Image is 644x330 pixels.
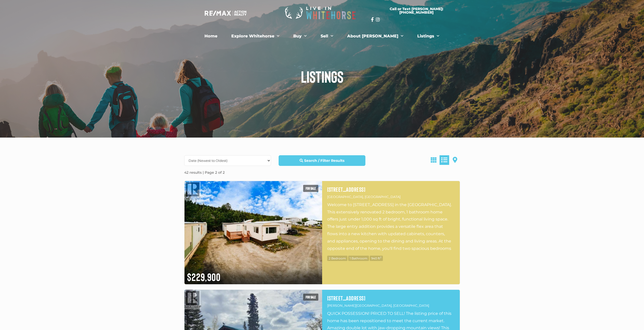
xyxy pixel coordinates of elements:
h1: Listings [180,68,464,84]
a: [STREET_ADDRESS] [327,295,455,301]
nav: Menu [183,31,461,41]
a: Buy [289,31,310,41]
a: Home [201,31,221,41]
a: About [PERSON_NAME] [343,31,407,41]
span: 1 Bathroom [348,256,369,261]
a: Search / Filter Results [279,155,365,166]
a: Listings [413,31,443,41]
img: 15-200 LOBIRD ROAD, Whitehorse, Yukon [184,181,322,284]
p: [GEOGRAPHIC_DATA], [GEOGRAPHIC_DATA] [327,194,455,200]
span: For sale [303,185,318,192]
span: For sale [303,294,318,301]
p: [PERSON_NAME][GEOGRAPHIC_DATA], [GEOGRAPHIC_DATA] [327,303,455,309]
div: $229,900 [184,267,322,284]
span: Call or Text [PERSON_NAME]: [PHONE_NUMBER] [377,7,455,14]
a: [STREET_ADDRESS] [327,186,455,193]
a: Sell [317,31,337,41]
strong: Search / Filter Results [304,158,344,163]
strong: 42 results | Page 2 of 2 [184,170,225,175]
span: 940 ft [370,256,383,261]
a: Call or Text [PERSON_NAME]: [PHONE_NUMBER] [371,4,462,17]
p: Welcome to [STREET_ADDRESS] in the [GEOGRAPHIC_DATA]. This extensively renovated 2 bedroom, 1 bat... [327,201,455,252]
a: Explore Whitehorse [227,31,283,41]
sup: 2 [380,256,381,259]
span: 2 Bedroom [327,256,347,261]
